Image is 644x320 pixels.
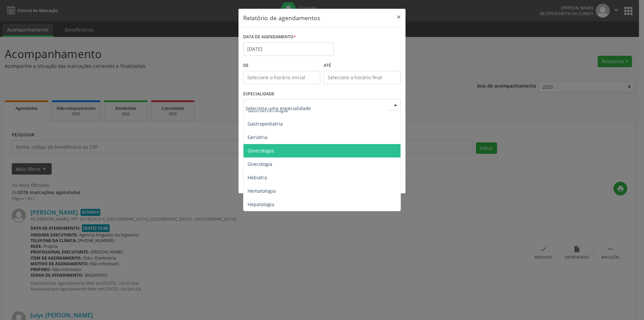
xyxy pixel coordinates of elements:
span: Gastropediatria [248,121,283,127]
label: DATA DE AGENDAMENTO [243,32,296,42]
label: ESPECIALIDADE [243,89,274,99]
span: Hematologia [248,188,276,194]
input: Seleciona uma especialidade [246,101,387,115]
label: De [243,60,320,71]
button: Close [392,9,406,25]
input: Selecione o horário inicial [243,71,320,84]
h5: Relatório de agendamentos [243,13,320,22]
span: Hepatologia [248,201,274,208]
span: Ginecologia [248,147,274,154]
label: ATÉ [324,60,401,71]
input: Selecione o horário final [324,71,401,84]
span: Geriatria [248,134,267,140]
input: Selecione uma data ou intervalo [243,42,334,56]
span: Gnecologia [248,161,272,167]
span: Hebiatra [248,174,267,181]
span: Gastroenterologia [248,107,288,113]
